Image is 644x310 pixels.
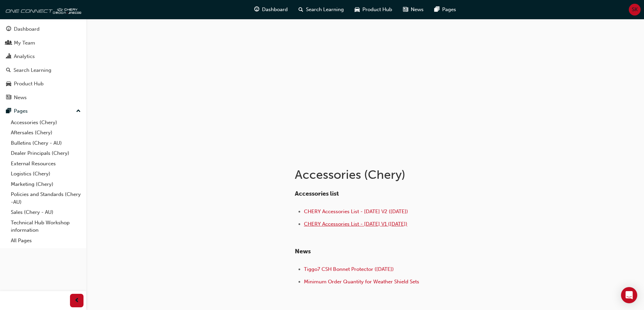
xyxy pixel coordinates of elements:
[295,190,339,197] span: Accessories list
[304,208,408,215] a: CHERY Accessories List - [DATE] V2 ([DATE])
[621,287,637,303] div: Open Intercom Messenger
[434,5,439,14] span: pages-icon
[14,39,35,47] div: My Team
[8,218,84,235] a: Technical Hub Workshop information
[14,94,27,102] div: News
[3,91,84,104] a: News
[362,6,392,13] span: Product Hub
[349,3,398,17] a: car-iconProduct Hub
[295,167,517,182] h1: Accessories (Chery)
[254,5,259,14] span: guage-icon
[6,54,11,60] span: chart-icon
[262,6,288,13] span: Dashboard
[14,53,35,60] div: Analytics
[14,25,40,33] div: Dashboard
[8,189,84,207] a: Policies and Standards (Chery -AU)
[3,3,81,16] img: oneconnect
[442,6,456,13] span: Pages
[249,3,293,17] a: guage-iconDashboard
[6,26,11,32] span: guage-icon
[8,159,84,169] a: External Resources
[293,3,349,17] a: search-iconSearch Learning
[299,5,303,14] span: search-icon
[3,22,84,105] button: DashboardMy TeamAnalyticsSearch LearningProduct HubNews
[3,105,84,117] button: Pages
[3,78,84,90] a: Product Hub
[403,5,408,14] span: news-icon
[3,50,84,63] a: Analytics
[429,3,461,17] a: pages-iconPages
[355,5,360,14] span: car-icon
[6,40,11,46] span: people-icon
[3,37,84,49] a: My Team
[8,169,84,179] a: Logistics (Chery)
[304,279,419,285] a: Minimum Order Quantity for Weather Shield Sets
[8,179,84,190] a: Marketing (Chery)
[8,128,84,138] a: Aftersales (Chery)
[8,117,84,128] a: Accessories (Chery)
[8,235,84,246] a: All Pages
[6,67,11,74] span: search-icon
[304,266,394,272] a: Tiggo7 CSH Bonnet Protector ([DATE])
[8,148,84,159] a: Dealer Principals (Chery)
[6,81,11,87] span: car-icon
[6,108,11,114] span: pages-icon
[398,3,429,17] a: news-iconNews
[6,95,11,101] span: news-icon
[411,6,424,13] span: News
[8,138,84,148] a: Bulletins (Chery - AU)
[295,248,311,255] span: News
[629,4,641,16] button: SK
[14,80,44,88] div: Product Hub
[3,23,84,35] a: Dashboard
[3,64,84,77] a: Search Learning
[14,107,28,115] div: Pages
[8,207,84,218] a: Sales (Chery - AU)
[14,66,51,74] div: Search Learning
[632,6,638,13] span: SK
[306,6,344,13] span: Search Learning
[76,107,81,116] span: up-icon
[74,297,79,305] span: prev-icon
[304,221,407,227] a: CHERY Accessories List - [DATE] V1 ([DATE])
